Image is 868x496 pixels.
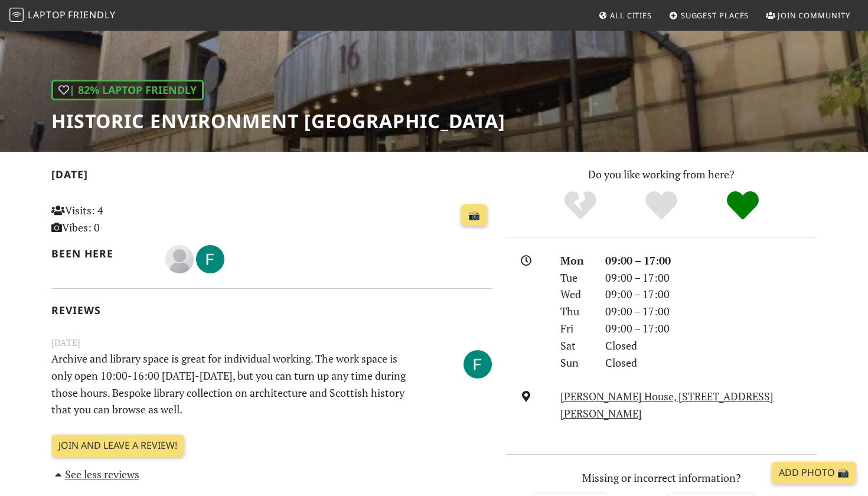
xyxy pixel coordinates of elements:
div: Mon [553,252,598,269]
div: | 82% Laptop Friendly [51,80,204,100]
div: 09:00 – 17:00 [598,252,824,269]
div: Closed [598,337,824,354]
p: Visits: 4 Vibes: 0 [51,202,189,236]
div: Tue [553,269,598,286]
h1: Historic Environment [GEOGRAPHIC_DATA] [51,110,505,132]
p: Missing or incorrect information? [506,469,817,487]
a: Add Photo 📸 [772,462,856,484]
div: Sun [553,354,598,371]
div: 09:00 – 17:00 [598,303,824,320]
span: Friendly [68,8,115,21]
span: Suggest Places [681,10,749,21]
img: blank-535327c66bd565773addf3077783bbfce4b00ec00e9fd257753287c682c7fa38.png [165,245,194,273]
a: 📸 [461,204,487,227]
div: Fri [553,320,598,337]
span: Frederick Alexander [464,355,492,370]
div: 09:00 – 17:00 [598,286,824,303]
a: Join and leave a review! [51,435,184,457]
span: All Cities [610,10,652,21]
a: LaptopFriendly LaptopFriendly [9,5,116,26]
div: Sat [553,337,598,354]
a: [PERSON_NAME] House, [STREET_ADDRESS][PERSON_NAME] [560,389,774,420]
a: All Cities [593,5,657,26]
span: Frederick Alexander [196,251,224,265]
img: 5601-frederick.jpg [464,350,492,378]
div: Closed [598,354,824,371]
div: No [540,190,621,222]
img: LaptopFriendly [9,8,24,22]
div: 09:00 – 17:00 [598,269,824,286]
a: See less reviews [51,467,139,481]
div: Yes [621,190,702,222]
p: Archive and library space is great for individual working. The work space is only open 10:00-16:0... [44,350,423,418]
h2: Reviews [51,304,492,316]
span: Join Community [778,10,850,21]
small: [DATE] [44,335,499,350]
span: Hannah Wong [165,251,196,265]
span: Laptop [28,8,66,21]
h2: Been here [51,247,151,260]
div: 09:00 – 17:00 [598,320,824,337]
div: Wed [553,286,598,303]
div: Thu [553,303,598,320]
a: Join Community [761,5,855,26]
div: Definitely! [702,190,784,222]
p: Do you like working from here? [506,166,817,183]
a: Suggest Places [664,5,754,26]
img: 5601-frederick.jpg [196,245,224,273]
h2: [DATE] [51,168,492,185]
